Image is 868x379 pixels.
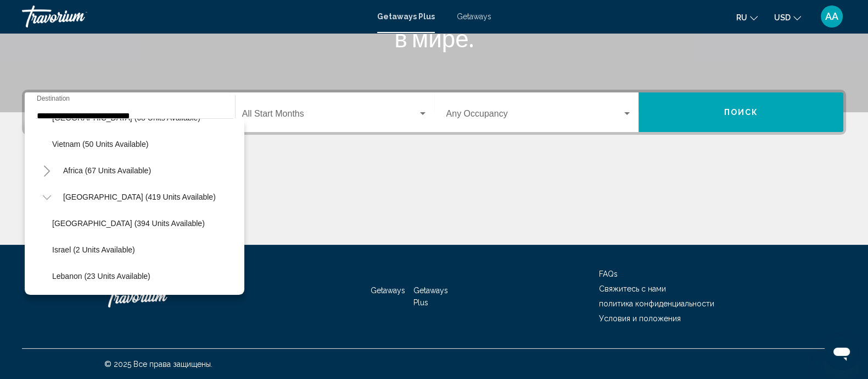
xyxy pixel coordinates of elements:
a: Условия и положения [599,314,681,323]
button: [GEOGRAPHIC_DATA] (419 units available) [58,184,221,210]
iframe: Button to launch messaging window [824,335,859,370]
button: Toggle Africa (67 units available) [36,160,58,182]
span: Поиск [724,108,758,117]
button: Change language [736,9,758,25]
a: политика конфиденциальности [599,299,714,308]
a: Getaways Plus [377,12,435,21]
a: Travorium [104,280,214,313]
button: [GEOGRAPHIC_DATA] (394 units available) [47,211,210,236]
a: Getaways [371,286,405,295]
button: Поиск [639,92,843,132]
span: Africa (67 units available) [63,166,151,175]
button: User Menu [817,5,846,28]
button: Change currency [774,9,801,25]
span: Israel (2 units available) [52,245,135,254]
span: USD [774,13,791,22]
a: Свяжитесь с нами [599,284,666,293]
span: © 2025 Все права защищены. [104,360,212,369]
span: Lebanon (23 units available) [52,272,150,281]
button: Lebanon (23 units available) [47,263,156,289]
a: Getaways Plus [413,286,448,307]
span: [GEOGRAPHIC_DATA] (394 units available) [52,219,205,228]
a: Getaways [457,12,491,21]
button: Toggle Middle East (419 units available) [36,186,58,208]
button: Israel (2 units available) [47,237,141,262]
div: Search widget [25,92,843,132]
a: Travorium [22,6,366,28]
button: Vietnam (50 units available) [47,131,154,157]
span: ru [736,13,747,22]
button: Africa (67 units available) [58,158,156,183]
span: Vietnam (50 units available) [52,140,148,149]
span: [GEOGRAPHIC_DATA] (419 units available) [63,193,216,201]
a: FAQs [599,270,618,278]
span: AA [825,11,838,22]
